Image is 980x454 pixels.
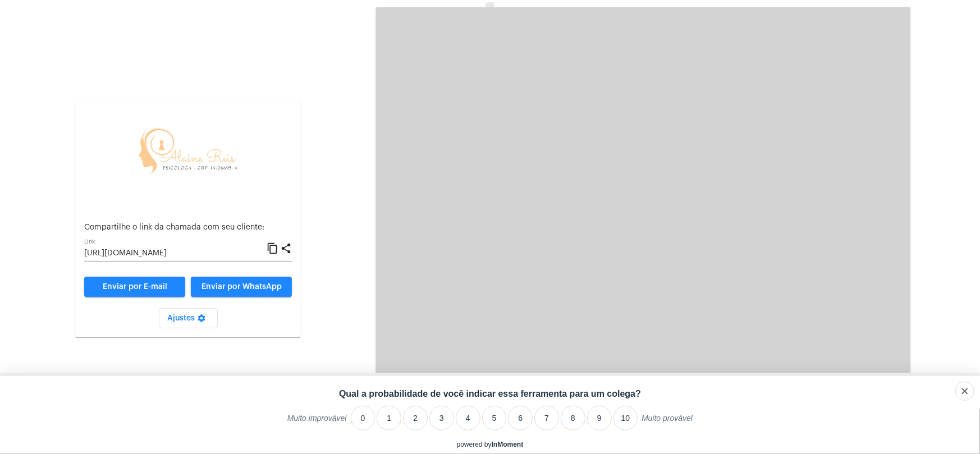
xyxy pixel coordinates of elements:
[955,382,974,401] div: Close survey
[508,406,533,430] li: 6
[84,223,292,232] p: Compartilhe o link da chamada com seu cliente:
[287,414,347,430] label: Muito improvável
[403,406,428,430] li: 2
[267,242,278,255] mat-icon: content_copy
[534,406,559,430] li: 7
[561,406,585,430] li: 8
[195,314,209,327] mat-icon: settings
[202,283,282,291] span: Enviar por WhatsApp
[168,314,209,322] span: Ajustes
[132,109,244,204] img: a308c1d8-3e78-dbfd-0328-a53a29ea7b64.jpg
[429,406,454,430] li: 3
[377,406,401,430] li: 1
[351,406,375,430] li: 0
[642,414,693,430] label: Muito provável
[613,406,638,430] li: 10
[456,406,480,430] li: 4
[103,283,167,291] span: Enviar por E-mail
[280,242,292,255] mat-icon: share
[587,406,612,430] li: 9
[84,277,185,297] a: Enviar por E-mail
[492,441,524,448] a: InMoment
[457,441,524,448] div: powered by inmoment
[159,308,218,328] button: Ajustes
[191,277,292,297] button: Enviar por WhatsApp
[482,406,507,430] li: 5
